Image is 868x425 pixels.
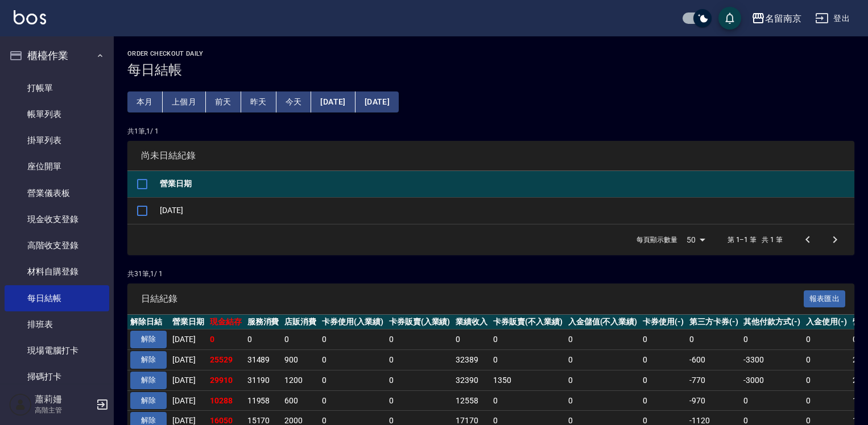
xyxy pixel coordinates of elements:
td: 0 [803,370,850,390]
button: 前天 [206,91,241,113]
td: -770 [687,370,741,390]
td: 10288 [207,390,245,411]
td: 0 [282,330,319,350]
button: save [718,7,741,30]
p: 共 31 筆, 1 / 1 [127,269,854,279]
a: 高階收支登錄 [5,232,109,259]
td: 31190 [245,370,282,390]
button: 本月 [127,91,163,113]
button: [DATE] [356,91,399,113]
td: 0 [319,330,386,350]
td: 0 [565,350,640,370]
td: 0 [741,330,803,350]
div: 名留南京 [765,11,801,26]
td: 0 [319,370,386,390]
a: 掛單列表 [5,127,109,153]
td: [DATE] [170,390,207,411]
a: 打帳單 [5,75,109,101]
td: 0 [741,390,803,411]
td: 12558 [453,390,490,411]
button: 解除 [130,331,167,348]
td: 0 [803,390,850,411]
td: 0 [640,390,687,411]
th: 卡券使用(-) [640,315,687,330]
td: 0 [207,330,245,350]
td: 1350 [490,370,565,390]
td: 0 [386,370,453,390]
img: Logo [14,10,46,24]
th: 店販消費 [282,315,319,330]
td: 32389 [453,350,490,370]
td: 32390 [453,370,490,390]
button: 名留南京 [747,7,806,30]
a: 排班表 [5,311,109,338]
td: 0 [565,370,640,390]
td: [DATE] [170,350,207,370]
td: 11958 [245,390,282,411]
button: 解除 [130,392,167,410]
th: 解除日結 [127,315,170,330]
h5: 蕭莉姍 [35,394,93,405]
th: 業績收入 [453,315,490,330]
td: [DATE] [170,330,207,350]
td: 0 [319,350,386,370]
p: 每頁顯示數量 [636,235,677,245]
button: 登出 [811,8,854,29]
a: 報表匯出 [804,293,846,303]
td: -3300 [741,350,803,370]
td: 0 [319,390,386,411]
td: -970 [687,390,741,411]
td: 0 [803,330,850,350]
div: 50 [682,224,709,255]
th: 卡券販賣(入業績) [386,315,453,330]
a: 現場電腦打卡 [5,338,109,364]
span: 尚未日結紀錄 [141,150,841,161]
a: 帳單列表 [5,101,109,127]
a: 現金收支登錄 [5,206,109,232]
td: 0 [565,330,640,350]
td: [DATE] [170,370,207,390]
th: 入金使用(-) [803,315,850,330]
p: 高階主管 [35,405,93,415]
td: 0 [386,390,453,411]
img: Person [9,393,32,416]
td: 0 [640,330,687,350]
th: 其他付款方式(-) [741,315,803,330]
td: 0 [490,330,565,350]
td: 0 [565,390,640,411]
th: 卡券使用(入業績) [319,315,386,330]
span: 日結紀錄 [141,293,804,305]
td: 0 [490,390,565,411]
a: 掃碼打卡 [5,364,109,390]
td: 900 [282,350,319,370]
button: 櫃檯作業 [5,41,109,70]
td: 0 [453,330,490,350]
button: 今天 [276,91,312,113]
th: 服務消費 [245,315,282,330]
td: 25529 [207,350,245,370]
td: 31489 [245,350,282,370]
td: 0 [245,330,282,350]
th: 現金結存 [207,315,245,330]
td: 1200 [282,370,319,390]
td: 0 [386,350,453,370]
button: [DATE] [311,91,355,113]
h2: Order checkout daily [127,50,854,57]
td: 0 [386,330,453,350]
td: -600 [687,350,741,370]
th: 營業日期 [157,171,854,198]
td: 0 [803,350,850,370]
td: -3000 [741,370,803,390]
button: 解除 [130,351,167,369]
td: 0 [490,350,565,370]
th: 第三方卡券(-) [687,315,741,330]
td: 0 [640,370,687,390]
td: 0 [640,350,687,370]
td: 29910 [207,370,245,390]
a: 座位開單 [5,153,109,180]
h3: 每日結帳 [127,62,854,78]
a: 每日結帳 [5,285,109,311]
button: 解除 [130,372,167,389]
a: 材料自購登錄 [5,259,109,285]
button: 上個月 [163,91,206,113]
